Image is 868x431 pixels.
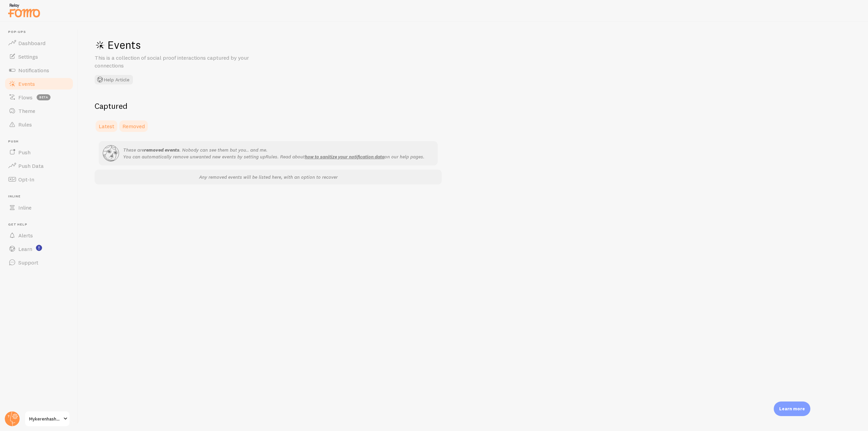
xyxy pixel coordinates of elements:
span: Flows [18,94,33,101]
span: Push Data [18,162,44,169]
span: Inline [18,204,32,211]
div: Learn more [774,401,810,416]
a: Notifications [4,63,74,77]
span: Push [8,139,74,144]
span: beta [37,94,51,100]
a: Support [4,256,74,269]
p: This is a collection of social proof interactions captured by your connections [95,54,257,70]
span: Pop-ups [8,30,74,34]
h2: Captured [95,101,442,111]
span: Alerts [18,232,33,239]
a: Latest [95,119,118,133]
a: Events [4,77,74,91]
p: These are . Nobody can see them but you.. and me. You can automatically remove unwanted new event... [123,146,425,160]
a: Theme [4,104,74,118]
span: Removed [122,123,145,130]
strong: removed events [144,147,179,153]
a: Dashboard [4,36,74,50]
span: Opt-In [18,176,34,183]
span: Support [18,259,38,266]
span: Get Help [8,222,74,227]
svg: <p>Watch New Feature Tutorials!</p> [36,245,42,251]
span: Learn [18,246,32,252]
span: Latest [99,123,114,130]
button: Help Article [95,75,133,84]
a: Flows beta [4,91,74,104]
a: Mykerenhashana [24,411,70,427]
span: Dashboard [18,40,45,46]
a: Push [4,145,74,159]
span: Events [18,80,35,87]
span: Push [18,149,31,156]
span: Mykerenhashana [29,415,61,423]
a: Removed [118,119,149,133]
a: Rules [4,118,74,131]
span: Inline [8,194,74,199]
a: Learn [4,242,74,256]
img: fomo-relay-logo-orange.svg [7,2,41,19]
span: Rules [18,121,32,128]
i: Rules [265,154,277,160]
span: Settings [18,53,38,60]
a: Push Data [4,159,74,173]
span: Theme [18,107,35,114]
p: Any removed events will be listed here, with an option to recover [99,174,438,180]
h1: Events [95,38,298,52]
a: Alerts [4,229,74,242]
a: Settings [4,50,74,63]
a: Inline [4,201,74,214]
span: Notifications [18,67,49,74]
p: Learn more [779,406,805,412]
a: Opt-In [4,173,74,186]
a: how to sanitize your notification data [305,154,384,160]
